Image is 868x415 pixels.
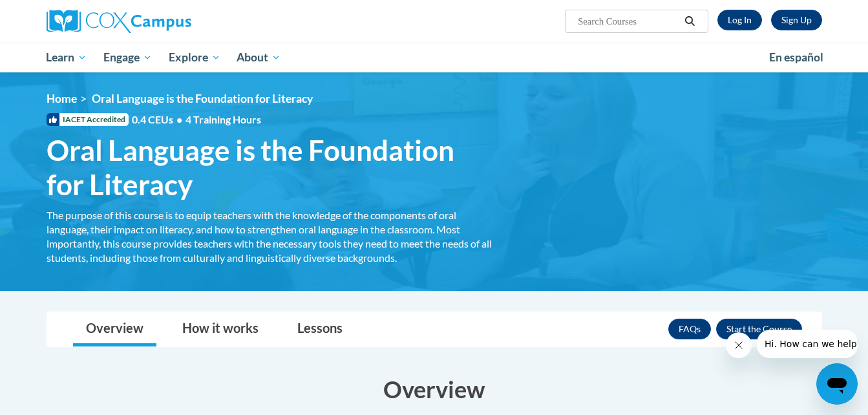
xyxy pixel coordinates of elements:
[757,330,858,358] iframe: Message from company
[726,332,752,358] iframe: Close message
[95,43,160,72] a: Engage
[160,43,229,72] a: Explore
[47,10,292,33] a: Cox Campus
[577,14,680,29] input: Search Courses
[47,113,129,126] span: IACET Accredited
[816,363,858,405] iframe: Button to launch messaging window
[92,92,313,105] span: Oral Language is the Foundation for Literacy
[680,14,699,29] button: Search
[284,312,355,346] a: Lessons
[185,113,261,125] span: 4 Training Hours
[8,9,105,19] span: Hi. How can we help?
[47,133,492,202] span: Oral Language is the Foundation for Literacy
[169,50,220,65] span: Explore
[717,10,762,30] a: Log In
[47,10,191,33] img: Cox Campus
[769,50,823,64] span: En español
[47,92,77,105] a: Home
[47,208,492,265] div: The purpose of this course is to equip teachers with the knowledge of the components of oral lang...
[668,319,711,339] a: FAQs
[169,312,271,346] a: How it works
[103,50,152,65] span: Engage
[46,50,87,65] span: Learn
[27,43,842,72] div: Main menu
[38,43,96,72] a: Learn
[47,373,822,405] h3: Overview
[771,10,822,30] a: Register
[761,44,832,71] a: En español
[73,312,156,346] a: Overview
[237,50,281,65] span: About
[176,113,182,125] span: •
[228,43,289,72] a: About
[132,112,261,127] span: 0.4 CEUs
[716,319,802,339] button: Enroll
